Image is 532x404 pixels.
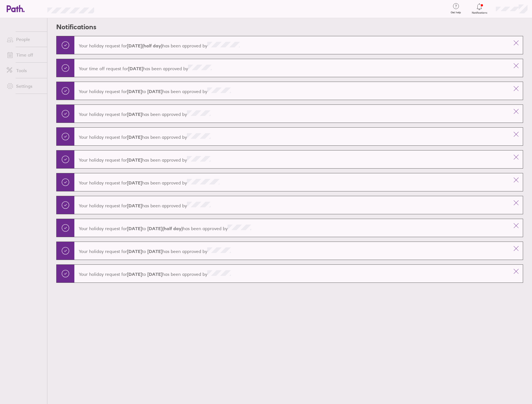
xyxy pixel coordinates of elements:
[2,34,47,45] a: People
[447,11,465,14] span: Get help
[128,66,143,71] strong: [DATE]
[470,3,489,14] a: Notifications
[79,202,505,208] p: Your holiday request for has been approved by
[2,49,47,60] a: Time off
[127,157,142,163] strong: [DATE]
[79,225,505,231] p: Your holiday request for has been approved by
[79,270,505,277] p: Your holiday request for has been approved by
[127,43,162,48] strong: [DATE] (half day)
[79,247,505,254] p: Your holiday request for has been approved by
[127,249,142,254] strong: [DATE]
[146,226,183,231] strong: [DATE] (half day)
[146,249,162,254] strong: [DATE]
[79,42,505,48] p: Your holiday request for has been approved by
[127,203,142,208] strong: [DATE]
[470,11,489,14] span: Notifications
[127,271,142,277] strong: [DATE]
[2,81,47,92] a: Settings
[79,179,505,186] p: Your holiday request for has been approved by
[127,134,142,140] strong: [DATE]
[127,249,162,254] span: to
[79,87,505,94] p: Your holiday request for has been approved by
[127,111,142,117] strong: [DATE]
[79,156,505,163] p: Your holiday request for has been approved by
[127,89,162,94] span: to
[79,110,505,117] p: Your holiday request for has been approved by
[127,89,142,94] strong: [DATE]
[127,180,142,186] strong: [DATE]
[127,226,142,231] strong: [DATE]
[56,18,96,36] h2: Notifications
[146,271,162,277] strong: [DATE]
[79,65,505,71] p: Your time off request for has been approved by
[146,89,162,94] strong: [DATE]
[127,226,183,231] span: to
[127,271,162,277] span: to
[79,133,505,140] p: Your holiday request for has been approved by
[2,65,47,76] a: Tools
